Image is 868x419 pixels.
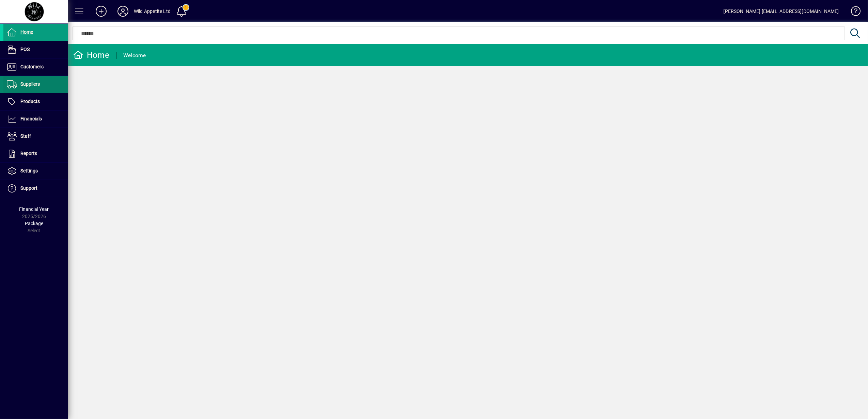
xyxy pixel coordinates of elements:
[112,5,134,17] button: Profile
[3,128,68,145] a: Staff
[20,185,37,191] span: Support
[20,99,40,104] span: Products
[19,206,49,212] span: Financial Year
[20,133,31,139] span: Staff
[20,151,37,156] span: Reports
[20,116,42,121] span: Financials
[25,221,43,226] span: Package
[20,168,38,173] span: Settings
[90,5,112,17] button: Add
[846,1,859,23] a: Knowledge Base
[3,145,68,162] a: Reports
[3,111,68,128] a: Financials
[20,64,44,69] span: Customers
[20,47,30,52] span: POS
[3,76,68,93] a: Suppliers
[73,50,109,61] div: Home
[3,58,68,76] a: Customers
[3,163,68,180] a: Settings
[3,93,68,110] a: Products
[134,6,171,17] div: Wild Appetite Ltd
[724,6,839,17] div: [PERSON_NAME] [EMAIL_ADDRESS][DOMAIN_NAME]
[123,50,146,61] div: Welcome
[3,41,68,58] a: POS
[20,81,40,87] span: Suppliers
[20,29,33,35] span: Home
[3,180,68,197] a: Support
